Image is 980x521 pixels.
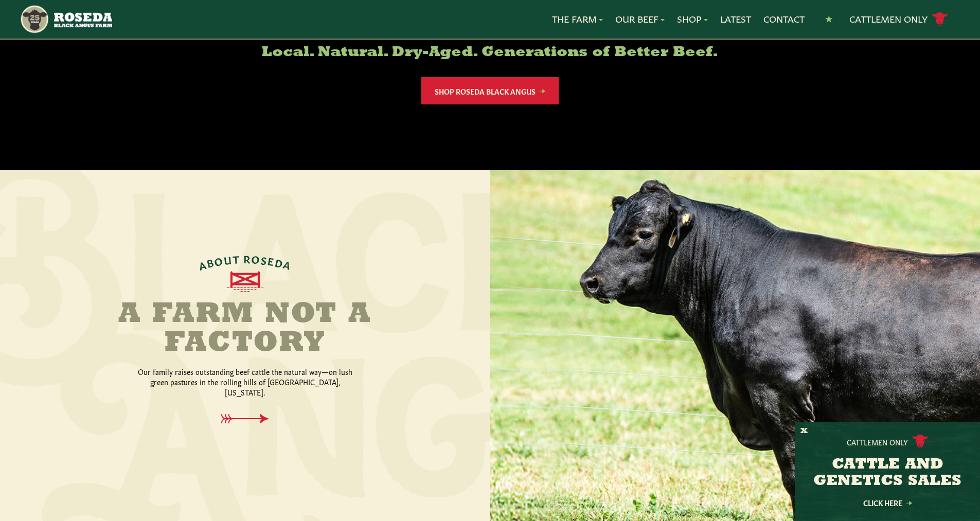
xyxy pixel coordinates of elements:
[197,253,293,271] div: ABOUT ROSEDA
[243,253,251,264] span: R
[282,258,293,271] span: A
[213,254,225,267] span: O
[227,45,754,61] h6: Local. Natural. Dry-Aged. Generations of Better Beef.
[841,499,934,506] a: Click Here
[552,12,603,26] a: The Farm
[251,253,261,264] span: O
[137,366,353,397] p: Our family raises outstanding beef cattle the natural way—on lush green pastures in the rolling h...
[260,254,269,266] span: S
[233,253,240,264] span: T
[20,4,112,34] img: https://roseda.com/wp-content/uploads/2021/05/roseda-25-header.png
[421,77,559,104] a: Shop Roseda Black Angus
[763,12,805,26] a: Contact
[267,255,276,267] span: E
[849,10,948,28] a: Cattlemen Only
[274,256,286,268] span: D
[197,258,208,271] span: A
[847,437,908,447] p: Cattlemen Only
[808,457,967,490] h3: CATTLE AND GENETICS SALES
[677,12,708,26] a: Shop
[223,253,233,265] span: U
[720,12,751,26] a: Latest
[800,426,808,437] button: X
[615,12,665,26] a: Our Beef
[116,300,373,358] h2: A Farm Not a Factory
[205,256,216,269] span: B
[912,435,929,448] img: cattle-icon.svg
